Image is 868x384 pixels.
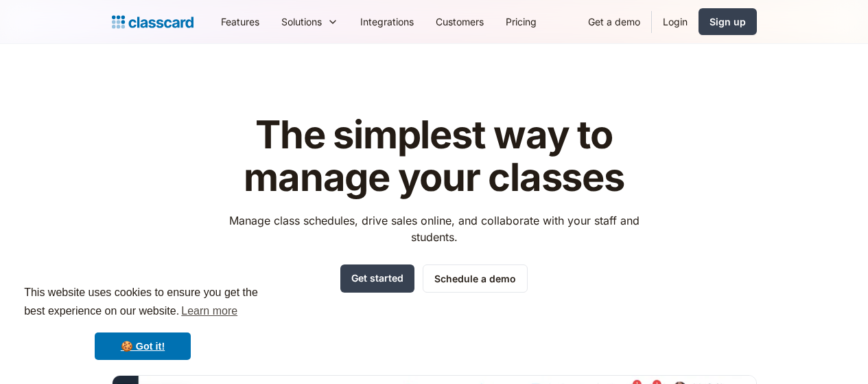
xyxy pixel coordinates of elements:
[281,14,322,29] div: Solutions
[216,114,652,199] h1: The simplest way to manage your classes
[11,271,274,373] div: cookieconsent
[423,264,528,293] a: Schedule a demo
[495,6,548,37] a: Pricing
[425,6,495,37] a: Customers
[216,212,652,245] p: Manage class schedules, drive sales online, and collaborate with your staff and students.
[349,6,425,37] a: Integrations
[340,264,414,293] a: Get started
[210,6,270,37] a: Features
[577,6,651,37] a: Get a demo
[179,301,239,321] a: learn more about cookies
[699,8,757,35] a: Sign up
[112,12,193,32] a: Logo
[709,14,746,29] div: Sign up
[24,284,261,321] span: This website uses cookies to ensure you get the best experience on our website.
[95,332,191,360] a: dismiss cookie message
[270,6,349,37] div: Solutions
[652,6,699,37] a: Login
